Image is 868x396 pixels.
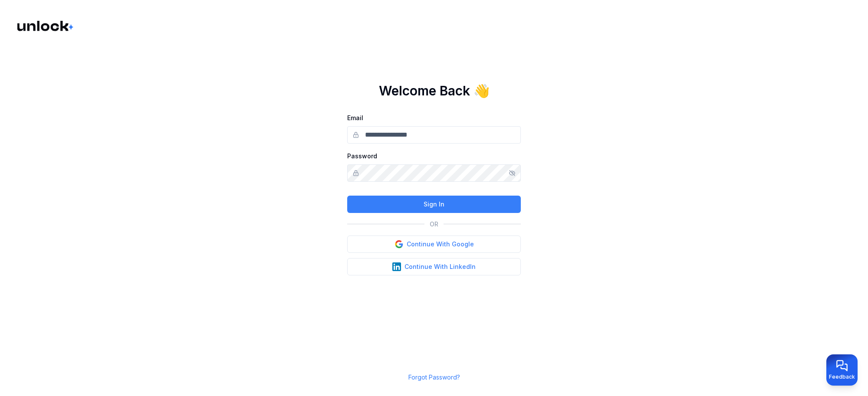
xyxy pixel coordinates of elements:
span: Feedback [829,373,855,380]
img: Logo [17,21,75,31]
a: Forgot Password? [408,373,460,381]
button: Continue With Google [347,236,521,253]
button: Sign In [347,196,521,213]
button: Continue With LinkedIn [347,258,521,275]
h1: Welcome Back 👋 [379,83,490,98]
p: OR [430,220,438,229]
label: Email [347,114,363,121]
button: Show/hide password [509,170,516,177]
label: Password [347,152,377,160]
button: Provide feedback [826,354,858,386]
